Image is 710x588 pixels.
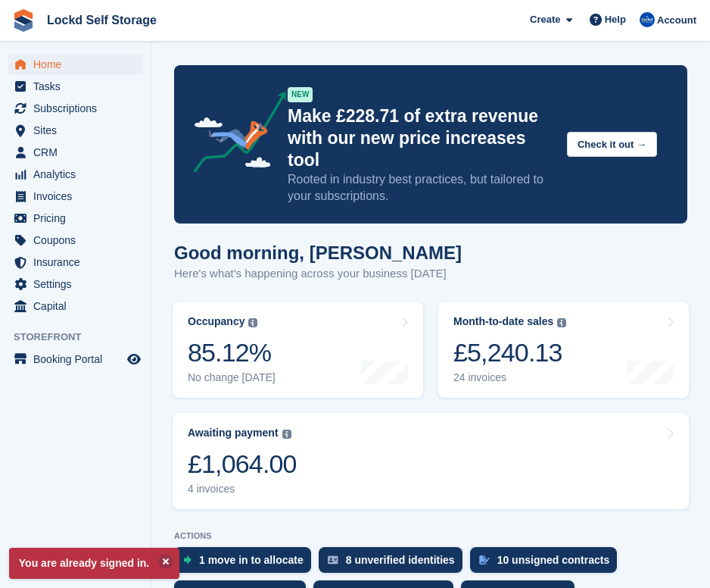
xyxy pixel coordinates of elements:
p: ACTIONS [174,531,687,541]
a: Month-to-date sales £5,240.13 24 invoices [438,302,689,398]
a: Occupancy 85.12% No change [DATE] [173,302,423,398]
a: menu [8,208,143,229]
img: price-adjustments-announcement-icon-8257ccfd72463d97f412b2fc003d46551f7dbcb40ab6d574587a9cd5c0d94... [181,92,287,178]
span: Insurance [33,252,124,273]
div: Month-to-date sales [453,315,553,328]
a: Awaiting payment £1,064.00 4 invoices [173,413,689,509]
div: No change [DATE] [188,371,276,384]
span: Create [530,12,560,27]
a: 10 unsigned contracts [470,547,625,580]
span: Storefront [14,330,151,345]
a: menu [8,120,143,141]
a: Lockd Self Storage [41,8,163,33]
button: Check it out → [567,132,657,157]
span: Subscriptions [33,98,124,119]
p: Make £228.71 of extra revenue with our new price increases tool [288,105,555,171]
a: menu [8,274,143,295]
img: Jonny Bleach [640,12,655,27]
p: Here's what's happening across your business [DATE] [174,265,462,283]
p: Rooted in industry best practices, but tailored to your subscriptions. [288,171,555,205]
img: icon-info-grey-7440780725fd019a000dd9b08b2336e03edf1995a4989e88bcd33f0948082b44.svg [557,318,566,327]
div: £1,064.00 [188,449,297,480]
div: Occupancy [188,315,244,328]
a: 1 move in to allocate [174,547,319,580]
img: contract_signature_icon-13c848040528278c33f63329250d36e43548de30e8caae1d1a13099fd9432cc5.svg [479,555,490,565]
div: 8 unverified identities [346,554,455,566]
a: menu [8,164,143,185]
div: Awaiting payment [188,427,279,439]
div: 1 move in to allocate [199,554,304,566]
img: icon-info-grey-7440780725fd019a000dd9b08b2336e03edf1995a4989e88bcd33f0948082b44.svg [282,430,291,439]
div: 85.12% [188,337,276,368]
div: 4 invoices [188,483,297,496]
h1: Good morning, [PERSON_NAME] [174,242,462,263]
span: Sites [33,120,124,141]
a: menu [8,98,143,119]
span: Booking Portal [33,349,124,370]
img: verify_identity-adf6edd0f0f0b5bbfe63781bf79b02c33cf7c696d77639b501bdc392416b5a36.svg [328,555,338,565]
img: icon-info-grey-7440780725fd019a000dd9b08b2336e03edf1995a4989e88bcd33f0948082b44.svg [248,318,257,327]
a: 8 unverified identities [319,547,470,580]
span: Settings [33,274,124,295]
span: Coupons [33,230,124,251]
div: NEW [288,87,313,102]
span: Invoices [33,186,124,207]
span: CRM [33,142,124,163]
a: menu [8,76,143,97]
span: Account [657,13,696,28]
a: menu [8,349,143,370]
a: Preview store [125,350,143,368]
a: menu [8,186,143,207]
span: Tasks [33,76,124,97]
div: 24 invoices [453,371,566,384]
img: move_ins_to_allocate_icon-fdf77a2bb77ea45bf5b3d319d69a93e2d87916cf1d5bf7949dd705db3b84f3ca.svg [183,555,192,565]
span: Pricing [33,208,124,229]
div: £5,240.13 [453,337,566,368]
a: menu [8,230,143,251]
span: Home [33,54,124,75]
span: Help [605,12,626,27]
a: menu [8,252,143,273]
span: Capital [33,296,124,317]
a: menu [8,296,143,317]
a: menu [8,54,143,75]
span: Analytics [33,164,124,185]
div: 10 unsigned contracts [497,554,610,566]
p: You are already signed in. [9,548,179,579]
img: stora-icon-8386f47178a22dfd0bd8f6a31ec36ba5ce8667c1dd55bd0f319d3a0aa187defe.svg [12,9,35,32]
a: menu [8,142,143,163]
